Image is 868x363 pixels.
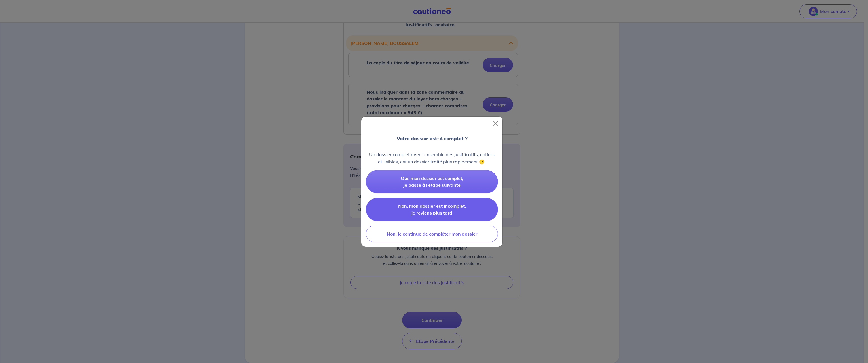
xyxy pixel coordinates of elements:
button: Non, je continue de compléter mon dossier [366,226,498,242]
span: Non, mon dossier est incomplet, je reviens plus tard [398,203,466,216]
button: Close [491,119,500,128]
p: Un dossier complet avec l’ensemble des justificatifs, entiers et lisibles, est un dossier traité ... [366,151,498,165]
button: Non, mon dossier est incomplet, je reviens plus tard [366,198,498,221]
p: Votre dossier est-il complet ? [396,135,468,142]
span: Non, je continue de compléter mon dossier [387,231,477,237]
span: Oui, mon dossier est complet, je passe à l’étape suivante [401,175,463,188]
button: Oui, mon dossier est complet, je passe à l’étape suivante [366,170,498,193]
